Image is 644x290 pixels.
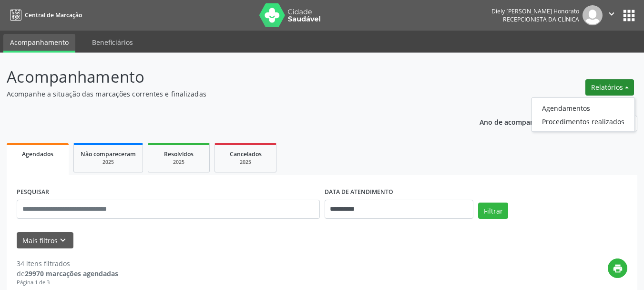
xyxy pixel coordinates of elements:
a: Agendamentos [532,101,634,115]
span: Resolvidos [164,150,194,158]
button: Relatórios [585,79,634,96]
button: Filtrar [478,203,508,219]
div: 2025 [155,159,203,166]
a: Central de Marcação [7,7,82,23]
span: Central de Marcação [25,11,82,19]
div: Diely [PERSON_NAME] Honorato [491,7,579,15]
p: Acompanhe a situação das marcações correntes e finalizadas [7,89,448,99]
ul: Relatórios [532,97,635,132]
p: Ano de acompanhamento [480,116,564,128]
div: 2025 [81,159,136,166]
a: Procedimentos realizados [532,115,634,128]
label: PESQUISAR [17,185,49,200]
strong: 29970 marcações agendadas [25,269,118,278]
div: 34 itens filtrados [17,258,118,269]
button: apps [621,7,637,24]
i:  [606,9,617,19]
span: Recepcionista da clínica [503,15,579,23]
img: img [583,5,603,25]
div: Página 1 de 3 [17,279,118,287]
i: keyboard_arrow_down [58,235,68,246]
button: print [608,258,627,278]
div: 2025 [222,159,269,166]
span: Agendados [22,150,53,158]
label: DATA DE ATENDIMENTO [325,185,393,200]
a: Acompanhamento [3,34,75,53]
div: de [17,269,118,279]
span: Não compareceram [81,150,136,158]
i: print [613,263,623,274]
button: Mais filtroskeyboard_arrow_down [17,232,73,249]
button:  [603,5,621,25]
p: Acompanhamento [7,65,448,89]
a: Beneficiários [85,34,140,51]
span: Cancelados [230,150,262,158]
